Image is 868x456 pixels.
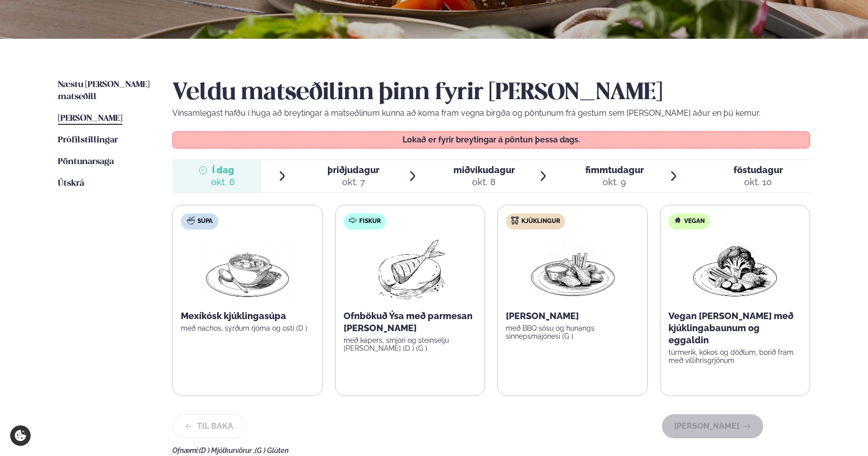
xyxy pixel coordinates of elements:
[674,216,682,224] img: Vegan.svg
[684,217,705,225] span: Vegan
[58,114,122,123] span: [PERSON_NAME]
[172,79,810,107] h2: Veldu matseðilinn þinn fyrir [PERSON_NAME]
[181,310,314,322] p: Mexíkósk kjúklingasúpa
[453,176,515,188] div: okt. 8
[211,164,235,176] span: Í dag
[528,238,617,302] img: Chicken-wings-legs.png
[585,176,644,188] div: okt. 9
[58,156,114,168] a: Pöntunarsaga
[506,324,639,340] p: með BBQ sósu og hunangs sinnepsmajónesi (G )
[733,165,783,175] span: föstudagur
[691,238,779,302] img: Vegan.png
[669,310,802,346] p: Vegan [PERSON_NAME] með kjúklingabaunum og eggaldin
[662,414,763,438] button: [PERSON_NAME]
[58,113,122,125] a: [PERSON_NAME]
[359,217,381,225] span: Fiskur
[521,217,560,225] span: Kjúklingur
[172,414,246,438] button: Til baka
[255,446,289,454] span: (G ) Glúten
[58,81,150,101] span: Næstu [PERSON_NAME] matseðill
[365,238,454,302] img: Fish.png
[197,217,213,225] span: Súpa
[58,134,118,146] a: Prófílstillingar
[172,446,810,454] div: Ofnæmi:
[58,178,84,190] a: Útskrá
[327,176,379,188] div: okt. 7
[211,176,235,188] div: okt. 6
[349,216,357,224] img: fish.svg
[327,165,379,175] span: þriðjudagur
[183,136,800,144] p: Lokað er fyrir breytingar á pöntun þessa dags.
[344,310,477,334] p: Ofnbökuð Ýsa með parmesan [PERSON_NAME]
[585,165,644,175] span: fimmtudagur
[187,216,195,224] img: soup.svg
[669,348,802,364] p: túrmerik, kókos og döðlum, borið fram með villihrísgrjónum
[733,176,783,188] div: okt. 10
[58,136,118,144] span: Prófílstillingar
[506,310,639,322] p: [PERSON_NAME]
[344,336,477,352] p: með kapers, smjöri og steinselju [PERSON_NAME] (D ) (G )
[10,425,31,446] a: Cookie settings
[453,165,515,175] span: miðvikudagur
[58,79,152,103] a: Næstu [PERSON_NAME] matseðill
[203,238,292,302] img: Soup.png
[181,324,314,332] p: með nachos, sýrðum rjóma og osti (D )
[199,446,255,454] span: (D ) Mjólkurvörur ,
[58,179,84,188] span: Útskrá
[511,216,519,224] img: chicken.svg
[58,158,114,166] span: Pöntunarsaga
[172,107,810,119] p: Vinsamlegast hafðu í huga að breytingar á matseðlinum kunna að koma fram vegna birgða og pöntunum...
